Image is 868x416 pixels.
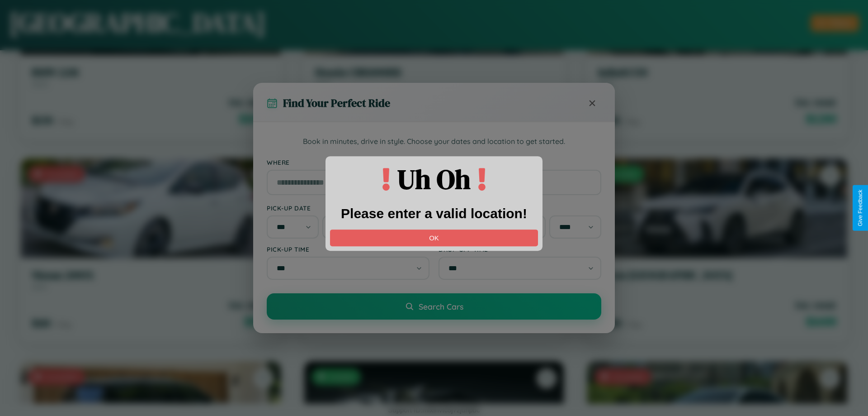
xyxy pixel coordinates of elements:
label: Drop-off Date [439,204,601,212]
span: Search Cars [419,301,463,311]
label: Where [267,158,601,166]
label: Pick-up Date [267,204,429,212]
label: Drop-off Time [439,245,601,253]
h3: Find Your Perfect Ride [283,96,390,110]
label: Pick-up Time [267,245,429,253]
p: Book in minutes, drive in style. Choose your dates and location to get started. [267,136,601,148]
